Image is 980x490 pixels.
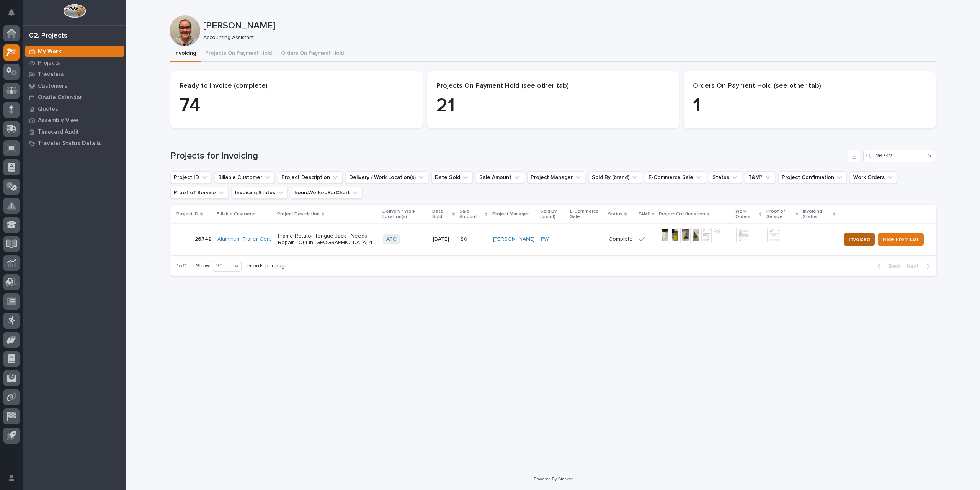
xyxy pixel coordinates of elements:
input: Search [863,150,936,162]
button: Work Orders [850,171,897,184]
a: PWI [541,236,550,243]
div: 30 [213,262,232,270]
p: 26742 [195,234,213,243]
p: E-Commerce Sale [570,207,603,221]
p: Billable Customer [217,210,256,218]
a: Onsite Calendar [23,92,126,103]
p: Frame Rotator Tongue Jack - Needs Repair - Out in [GEOGRAPHIC_DATA] 4 [278,233,377,246]
button: E-Commerce Sale [645,171,706,184]
a: Timecard Audit [23,126,126,138]
button: Sale Amount [476,171,524,184]
button: Next [903,263,936,270]
button: Billable Customer [215,171,275,184]
button: hoursWorkedBarChart [291,187,363,199]
button: Invoicing [170,46,201,62]
button: Project Confirmation [778,171,847,184]
h1: Projects for Invoicing [170,151,845,162]
div: 02. Projects [29,32,67,40]
p: Travelers [38,71,64,78]
p: My Work [38,48,61,55]
a: Powered By Stacker [534,477,572,481]
p: Accounting Assistant [203,34,931,41]
button: Project Description [278,171,343,184]
button: Date Sold [431,171,473,184]
p: Onsite Calendar [38,94,82,101]
p: T&M? [638,210,650,218]
p: Traveler Status Details [38,140,101,147]
p: Project ID [176,210,198,218]
button: Projects On Payment Hold [201,46,276,62]
img: Workspace Logo [63,4,86,18]
span: Next [906,263,923,270]
p: Ready to Invoice (complete) [180,82,413,90]
button: Proof of Service [170,187,229,199]
p: Assembly View [38,117,78,124]
button: Notifications [3,5,20,21]
button: Project Manager [527,171,585,184]
span: Back [884,263,900,270]
p: Quotes [38,106,58,113]
button: Delivery / Work Location(s) [346,171,428,184]
p: 1 [693,95,927,118]
p: Project Description [277,210,320,218]
a: Assembly View [23,115,126,126]
p: Projects On Payment Hold (see other tab) [436,82,670,90]
a: Projects [23,57,126,69]
div: Notifications [10,9,20,21]
p: $ 0 [460,234,469,243]
span: Invoiced [849,235,870,244]
a: Traveler Status Details [23,138,126,149]
button: Hide From List [878,233,924,246]
p: - [571,236,603,243]
p: Customers [38,83,67,90]
p: Orders On Payment Hold (see other tab) [693,82,927,90]
p: records per page [245,263,288,269]
a: [PERSON_NAME] [493,236,535,243]
p: Timecard Audit [38,129,79,136]
p: Show [196,263,210,269]
p: [DATE] [433,236,454,243]
p: Delivery / Work Location(s) [382,207,428,221]
tr: 2674226742 Aluminum Trailer Corp Frame Rotator Tongue Jack - Needs Repair - Out in [GEOGRAPHIC_DA... [170,224,936,255]
p: Projects [38,60,60,67]
button: Back [871,263,903,270]
p: 1 of 1 [170,257,193,275]
p: 74 [180,95,413,118]
p: Project Confirmation [659,210,705,218]
button: Invoiced [844,233,875,246]
p: - [804,236,835,243]
button: T&M? [745,171,775,184]
a: My Work [23,46,126,57]
p: [PERSON_NAME] [203,20,934,31]
p: Sale Amount [459,207,483,221]
p: Date Sold [432,207,451,221]
p: Work Orders [735,207,757,221]
button: Invoicing Status [232,187,288,199]
button: Status [709,171,742,184]
button: Orders On Payment Hold [276,46,348,62]
a: Aluminum Trailer Corp [217,236,272,243]
a: Quotes [23,103,126,115]
span: Hide From List [883,235,919,244]
p: Proof of Service [766,207,794,221]
p: Complete [609,236,633,243]
p: Invoicing Status [803,207,831,221]
a: Travelers [23,69,126,80]
p: Project Manager [492,210,529,218]
p: Status [608,210,622,218]
p: 21 [436,95,670,118]
button: Sold By (brand) [588,171,642,184]
a: ATC [386,236,397,243]
p: Sold By (brand) [540,207,565,221]
a: Customers [23,80,126,92]
button: Project ID [170,171,212,184]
